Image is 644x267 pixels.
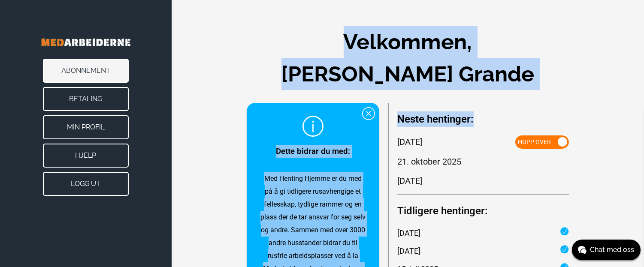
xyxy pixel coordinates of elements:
button: Chat med oss [572,240,641,260]
button: Hjelp [43,144,129,168]
span: [DATE] [397,135,422,149]
h2: Neste hentinger: [397,111,569,127]
span: [DATE] [397,245,420,257]
div: Avfall hentet [397,227,569,239]
span: Hopp over [518,138,551,145]
h1: Velkommen, [PERSON_NAME] Grande [266,26,550,90]
button: Abonnement [43,59,129,83]
button: Betaling [43,87,129,111]
button: Logg ut [43,172,129,196]
img: Banner [17,26,154,59]
span: Chat med oss [590,245,634,255]
div: Avfall hentet [397,245,569,257]
div: Lukk [362,107,375,120]
button: Hopp over [515,135,569,149]
span: [DATE] [397,174,422,187]
span: 21. oktober 2025 [397,155,461,168]
button: Min Profil [43,115,129,139]
h2: Tidligere hentinger: [397,203,569,219]
span: [DATE] [397,227,420,239]
h3: Dette bidrar du med: [260,145,366,158]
